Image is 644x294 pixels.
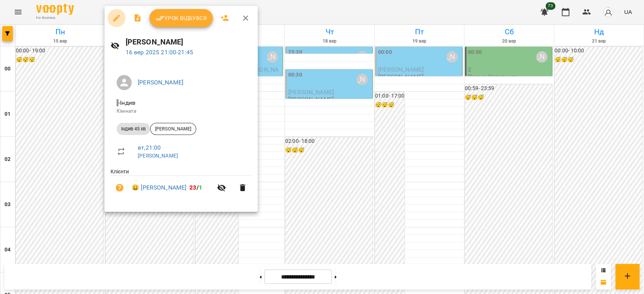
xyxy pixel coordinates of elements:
[149,9,213,27] button: Урок відбувся
[150,123,196,135] div: [PERSON_NAME]
[117,99,137,106] span: - Індив
[126,49,193,56] a: 16 вер 2025 21:00-21:45
[117,107,246,115] p: Кімната
[132,183,186,192] a: 😀 [PERSON_NAME]
[126,36,252,48] h6: [PERSON_NAME]
[111,179,129,197] button: Візит ще не сплачено. Додати оплату?
[155,14,207,23] span: Урок відбувся
[189,184,196,191] span: 23
[199,184,202,191] span: 1
[151,126,196,132] span: [PERSON_NAME]
[138,79,183,86] a: [PERSON_NAME]
[117,126,150,132] span: Індив 45 хв
[138,144,161,151] a: вт , 21:00
[189,184,202,191] b: /
[111,168,252,203] ul: Клієнти
[138,153,178,159] a: [PERSON_NAME]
